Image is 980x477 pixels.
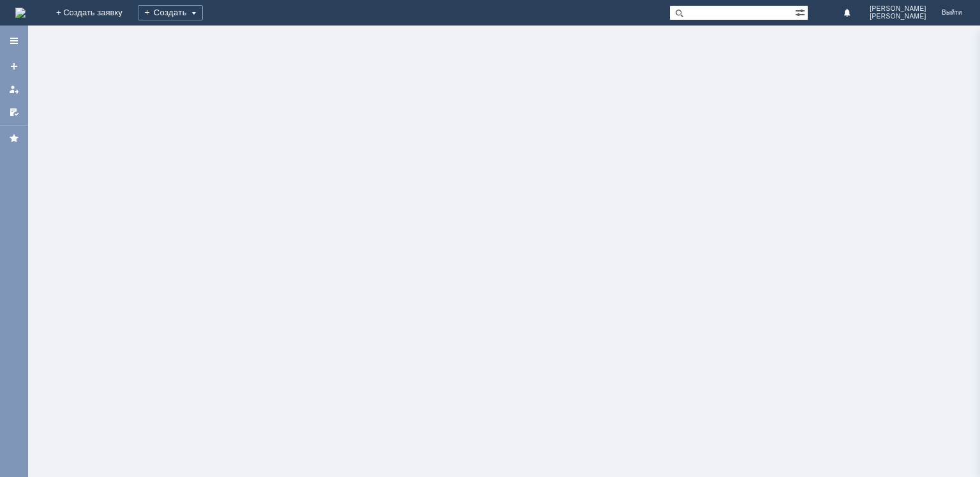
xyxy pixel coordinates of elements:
[4,102,24,122] a: Мои согласования
[795,6,808,18] span: Расширенный поиск
[15,8,26,18] a: Перейти на домашнюю страницу
[138,5,203,20] div: Создать
[4,79,24,99] a: Мои заявки
[870,5,926,13] span: [PERSON_NAME]
[4,56,24,77] a: Создать заявку
[15,8,26,18] img: logo
[870,13,926,20] span: [PERSON_NAME]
